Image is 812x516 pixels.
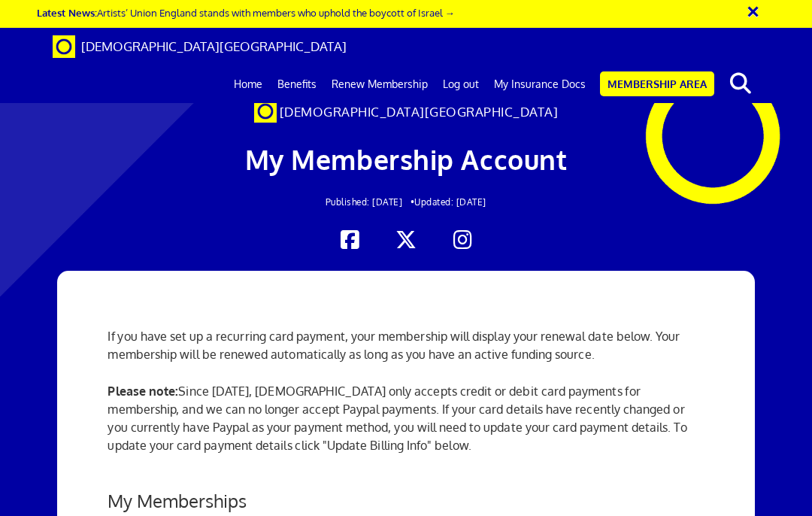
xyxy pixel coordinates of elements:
[108,382,704,472] p: Since [DATE], [DEMOGRAPHIC_DATA] only accepts credit or debit card payments for membership, and w...
[245,142,568,176] span: My Membership Account
[37,6,455,19] a: Latest News:Artists’ Union England stands with members who uphold the boycott of Israel →
[108,384,178,399] strong: Please note:
[174,197,638,207] h2: Updated: [DATE]
[326,196,415,208] span: Published: [DATE] •
[37,6,97,19] strong: Latest News:
[435,65,486,103] a: Log out
[108,327,704,363] p: If you have set up a recurring card payment, your membership will display your renewal date below...
[324,65,435,103] a: Renew Membership
[486,65,593,103] a: My Insurance Docs
[270,65,324,103] a: Benefits
[600,71,714,96] a: Membership Area
[41,28,358,65] a: Brand [DEMOGRAPHIC_DATA][GEOGRAPHIC_DATA]
[717,68,763,99] button: search
[81,38,347,54] span: [DEMOGRAPHIC_DATA][GEOGRAPHIC_DATA]
[226,65,270,103] a: Home
[108,491,704,511] h3: My Memberships
[280,104,559,120] span: [DEMOGRAPHIC_DATA][GEOGRAPHIC_DATA]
